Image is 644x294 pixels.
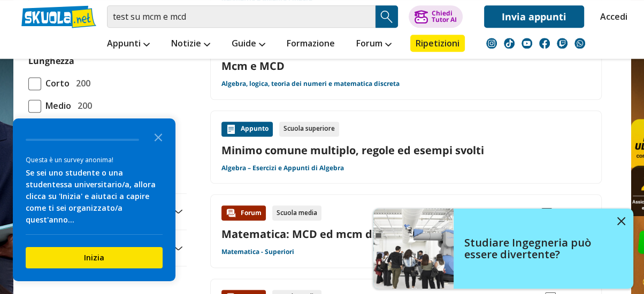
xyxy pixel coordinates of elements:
[504,38,515,49] img: tiktok
[279,122,339,137] div: Scuola superiore
[168,35,213,54] a: Notizie
[379,9,395,25] img: Cerca appunti, riassunti o versioni
[26,167,163,226] div: Se sei uno studente o una studentessa universitario/a, allora clicca su 'Inizia' e aiutaci a capi...
[617,217,625,225] img: close
[174,209,182,213] img: Apri e chiudi sezione
[354,35,394,54] a: Forum
[541,208,552,218] img: Commenti lettura
[226,208,236,218] img: Forum contenuto
[221,143,591,157] a: Minimo comune multiplo, regole ed esempi svolti
[221,227,425,241] a: Matematica: MCD ed mcm di polinomi
[41,76,70,90] span: Corto
[409,5,463,28] button: ChiediTutor AI
[226,124,236,134] img: Appunti contenuto
[221,80,400,88] a: Algebra, logica, teoria dei numeri e matematica discreta
[41,99,71,113] span: Medio
[221,164,344,172] a: Algebra – Esercizi e Appunti di Algebra
[73,99,92,113] span: 200
[522,38,532,49] img: youtube
[229,35,268,54] a: Guide
[221,248,294,256] a: Matematica - Superiori
[284,35,338,54] a: Formazione
[26,155,163,165] div: Questa è un survey anonima!
[557,38,568,49] img: twitch
[484,5,584,28] a: Invia appunti
[373,209,633,289] a: Studiare Ingegneria può essere divertente?
[600,5,623,28] a: Accedi
[107,5,375,28] input: Cerca appunti, riassunti o versioni
[464,237,609,260] h4: Studiare Ingegneria può essere divertente?
[272,205,321,220] div: Scuola media
[221,59,285,73] a: Mcm e MCD
[221,122,273,137] div: Appunto
[221,205,266,220] div: Forum
[72,76,90,90] span: 200
[174,246,182,250] img: Apri e chiudi sezione
[539,38,550,49] img: facebook
[26,247,163,268] button: Inizia
[28,55,74,67] label: Lunghezza
[375,5,398,28] button: Search Button
[574,38,585,49] img: WhatsApp
[556,205,591,220] span: 10 risposte
[410,35,465,52] a: Ripetizioni
[148,126,169,147] button: Close the survey
[13,118,175,281] div: Survey
[486,38,497,49] img: instagram
[104,35,152,54] a: Appunti
[432,10,457,23] div: Chiedi Tutor AI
